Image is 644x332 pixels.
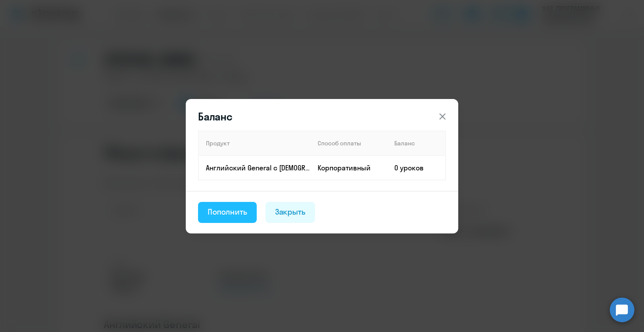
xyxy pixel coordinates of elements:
header: Баланс [186,109,458,124]
button: Пополнить [198,202,257,223]
div: Пополнить [208,206,247,218]
p: Английский General с [DEMOGRAPHIC_DATA] преподавателем [206,163,310,173]
div: Закрыть [275,206,306,218]
th: Баланс [387,131,446,155]
th: Продукт [198,131,311,155]
td: 0 уроков [387,155,446,180]
td: Корпоративный [311,155,387,180]
button: Закрыть [265,202,315,223]
th: Способ оплаты [311,131,387,155]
